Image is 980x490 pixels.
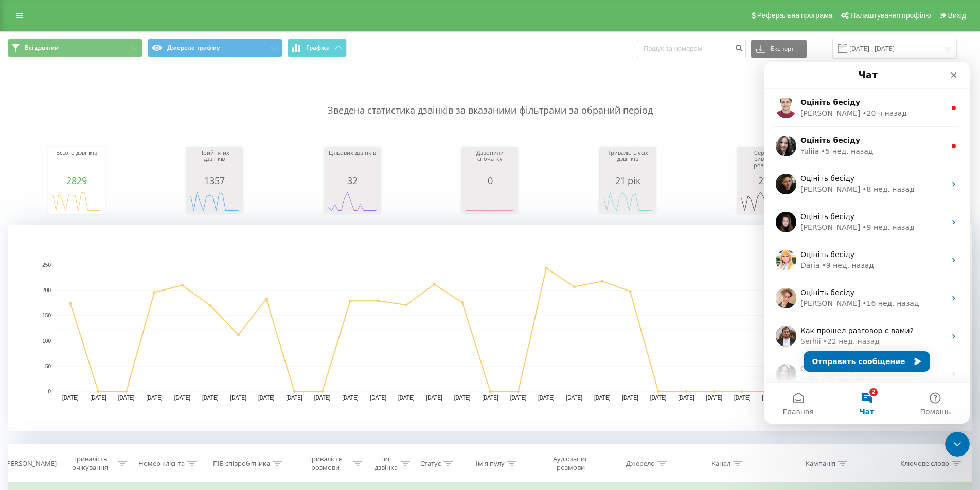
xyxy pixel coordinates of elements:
[370,395,387,401] text: [DATE]
[850,11,931,20] font: Налаштування профілю
[398,395,415,401] text: [DATE]
[762,395,778,401] text: [DATE]
[752,149,780,169] font: Середня тривалість розмови
[148,39,282,57] button: Джерела трафіку
[637,40,746,58] input: Пошук за номером
[42,313,51,319] text: 150
[488,174,493,187] font: 0
[72,454,108,472] font: Тривалість очікування
[375,454,398,472] font: Тип дзвінка
[62,395,79,401] text: [DATE]
[202,395,219,401] text: [DATE]
[945,432,970,457] iframe: Живий чат у інтеркомі
[758,174,773,187] font: 27с
[213,459,270,468] font: ПІБ співробітника
[258,395,275,401] text: [DATE]
[650,395,667,401] text: [DATE]
[678,395,694,401] text: [DATE]
[757,11,833,20] font: Реферальна програма
[602,186,653,216] svg: Діаграма.
[8,39,142,57] button: Всі дзвінки
[764,62,970,424] iframe: Живий чат у інтеркомі
[510,395,527,401] text: [DATE]
[25,43,59,52] font: Всі дзвінки
[622,395,638,401] text: [DATE]
[146,395,163,401] text: [DATE]
[199,149,229,162] font: Прийнятих дзвінків
[464,186,515,216] div: Діаграма.
[329,149,376,156] font: Цільових дзвінків
[42,287,51,293] text: 200
[174,395,191,401] text: [DATE]
[476,459,505,468] font: Ім'я пулу
[347,174,358,187] font: 32
[48,389,51,394] text: 0
[538,395,555,401] text: [DATE]
[8,225,972,431] svg: Діаграма.
[328,104,653,116] font: Зведена статистика дзвінків за вказаними фільтрами за обраний період
[314,395,331,401] text: [DATE]
[751,40,807,58] button: Експорт
[342,395,359,401] text: [DATE]
[51,186,102,216] svg: Діаграма.
[706,395,723,401] text: [DATE]
[615,174,640,187] font: 21 рік
[426,395,442,401] text: [DATE]
[476,149,503,162] font: Дзвонили спочатку
[230,395,246,401] text: [DATE]
[771,44,794,53] font: Експорт
[806,459,835,468] font: Кампанія
[288,39,347,57] button: Графіка
[306,43,330,52] font: Графіка
[5,459,57,468] font: [PERSON_NAME]
[454,395,471,401] text: [DATE]
[553,454,588,472] font: Аудіозапис розмови
[327,186,378,216] div: Діаграма.
[204,174,224,187] font: 1357
[948,11,966,20] font: Вихід
[900,459,949,468] font: Ключове слово
[740,186,791,216] div: Діаграма.
[594,395,611,401] text: [DATE]
[420,459,441,468] font: Статус
[167,43,220,52] font: Джерела трафіку
[286,395,302,401] text: [DATE]
[626,459,655,468] font: Джерело
[118,395,135,401] text: [DATE]
[482,395,498,401] text: [DATE]
[608,149,648,162] font: Тривалість усіх дзвінків
[308,454,343,472] font: Тривалість розмови
[189,186,240,216] svg: Діаграма.
[45,364,51,369] text: 50
[566,395,583,401] text: [DATE]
